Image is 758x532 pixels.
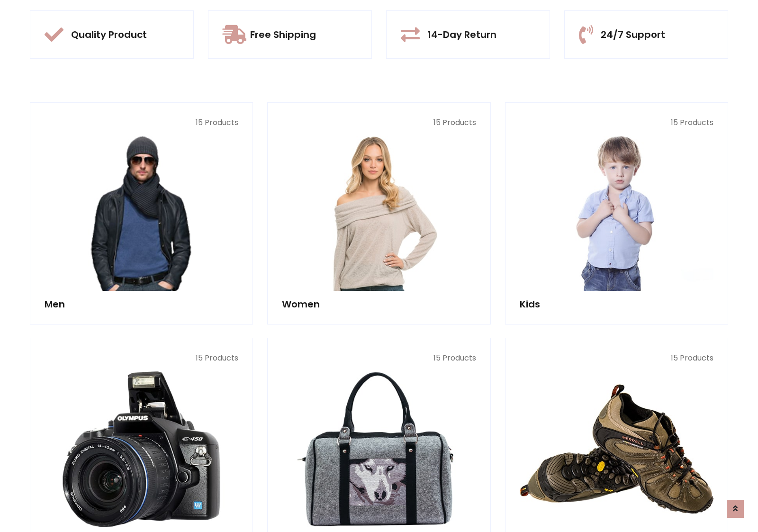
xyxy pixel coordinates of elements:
[282,352,476,364] p: 15 Products
[601,29,665,40] h5: 24/7 Support
[520,298,713,310] h5: Kids
[45,352,238,364] p: 15 Products
[45,117,238,128] p: 15 Products
[250,29,316,40] h5: Free Shipping
[520,117,713,128] p: 15 Products
[71,29,147,40] h5: Quality Product
[45,298,238,310] h5: Men
[427,29,496,40] h5: 14-Day Return
[282,298,476,310] h5: Women
[520,352,713,364] p: 15 Products
[282,117,476,128] p: 15 Products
